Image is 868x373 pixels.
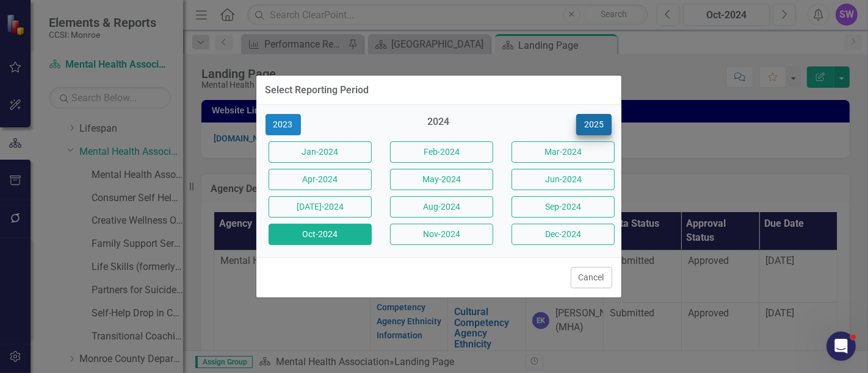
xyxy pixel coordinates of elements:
button: Dec-2024 [512,224,615,245]
button: Aug-2024 [390,196,493,218]
button: Jun-2024 [512,169,615,190]
iframe: Intercom live chat [826,332,856,361]
button: Sep-2024 [512,196,615,218]
button: Oct-2024 [269,224,372,245]
button: Cancel [571,267,612,288]
div: Select Reporting Period [266,85,369,96]
button: May-2024 [390,169,493,190]
button: Feb-2024 [390,141,493,163]
div: 2024 [387,115,490,135]
button: Apr-2024 [269,169,372,190]
button: Mar-2024 [512,141,615,163]
button: Nov-2024 [390,224,493,245]
button: 2025 [576,114,612,135]
button: 2023 [266,114,301,135]
button: Jan-2024 [269,141,372,163]
button: [DATE]-2024 [269,196,372,218]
